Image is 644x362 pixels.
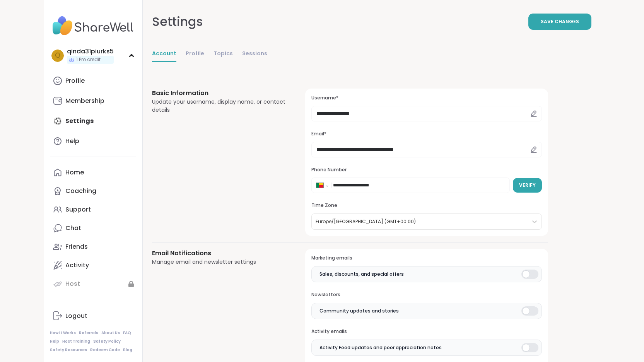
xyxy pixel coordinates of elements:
span: Verify [519,182,536,189]
div: Friends [65,242,88,251]
a: Topics [214,46,233,62]
a: Profile [186,46,204,62]
div: Chat [65,224,81,232]
div: Settings [152,12,203,31]
a: FAQ [123,330,131,336]
span: Sales, discounts, and special offers [319,271,404,278]
h3: Email Notifications [152,249,287,258]
div: Activity [65,261,89,270]
h3: Time Zone [311,202,542,209]
button: Verify [513,178,542,193]
div: Help [65,137,79,145]
img: ShareWell Nav Logo [50,12,136,39]
span: Community updates and stories [319,307,399,314]
h3: Phone Number [311,167,542,173]
a: Membership [50,92,136,110]
div: Logout [65,312,87,320]
h3: Email* [311,131,542,137]
div: Home [65,168,84,177]
a: Redeem Code [90,347,120,353]
span: q [55,51,60,61]
a: Account [152,46,176,62]
a: Referrals [79,330,98,336]
button: Save Changes [528,14,591,30]
div: Coaching [65,187,96,195]
a: How It Works [50,330,76,336]
a: Chat [50,219,136,237]
h3: Activity emails [311,328,542,335]
div: Membership [65,97,104,105]
h3: Username* [311,95,542,101]
div: Profile [65,77,85,85]
div: qinda31piurks5 [67,47,114,56]
a: Home [50,163,136,182]
div: Manage email and newsletter settings [152,258,287,266]
a: Help [50,132,136,150]
a: Host [50,275,136,293]
a: Sessions [242,46,267,62]
a: Help [50,339,59,344]
a: Profile [50,72,136,90]
a: Safety Policy [93,339,121,344]
div: Update your username, display name, or contact details [152,98,287,114]
a: Blog [123,347,132,353]
a: Logout [50,307,136,325]
h3: Basic Information [152,89,287,98]
a: Friends [50,237,136,256]
a: Activity [50,256,136,275]
div: Support [65,205,91,214]
a: About Us [101,330,120,336]
span: Save Changes [541,18,579,25]
span: 1 Pro credit [76,56,101,63]
h3: Newsletters [311,292,542,298]
a: Safety Resources [50,347,87,353]
a: Host Training [62,339,90,344]
div: Host [65,280,80,288]
span: Activity Feed updates and peer appreciation notes [319,344,442,351]
a: Support [50,200,136,219]
h3: Marketing emails [311,255,542,261]
a: Coaching [50,182,136,200]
